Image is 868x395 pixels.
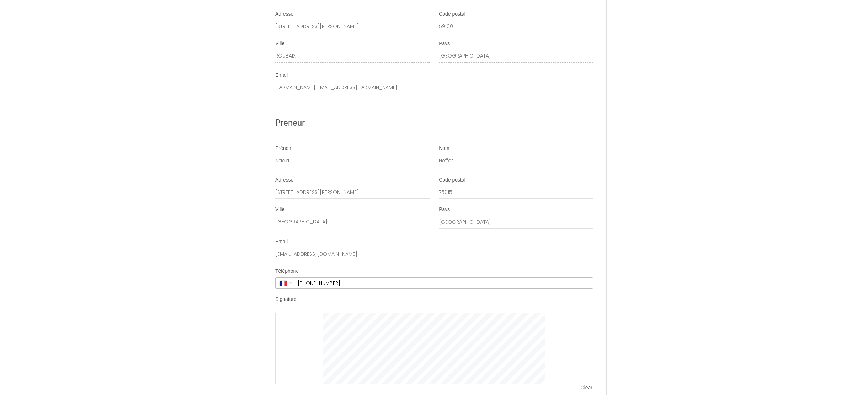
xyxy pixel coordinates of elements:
[439,11,465,18] label: Code postal
[439,177,465,184] label: Code postal
[275,145,293,152] label: Prénom
[275,72,288,79] label: Email
[439,40,450,47] label: Pays
[295,278,593,288] input: +33 6 12 34 56 78
[275,206,284,213] label: Ville
[275,268,299,275] label: Téléphone
[275,238,288,245] label: Email
[275,116,593,130] h2: Preneur
[439,145,449,152] label: Nom
[439,206,450,213] label: Pays
[581,384,593,391] span: Clear
[289,282,293,285] span: ▼
[275,296,297,303] label: Signature
[275,11,293,18] label: Adresse
[275,40,284,47] label: Ville
[275,177,293,184] label: Adresse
